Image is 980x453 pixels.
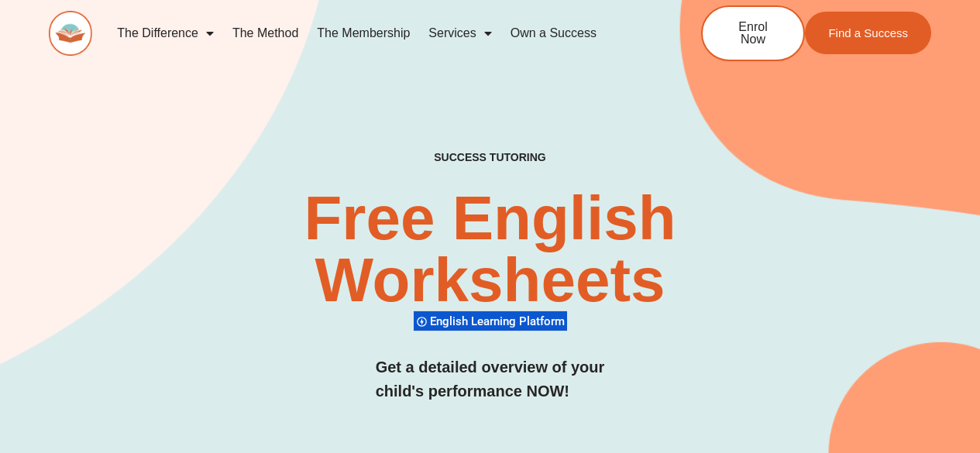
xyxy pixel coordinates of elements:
h2: Free English Worksheets​ [199,187,781,311]
nav: Menu [108,15,650,51]
span: English Learning Platform [430,314,569,328]
span: Find a Success [828,27,908,39]
a: The Membership [308,15,419,51]
a: Find a Success [805,12,931,54]
div: English Learning Platform [414,311,567,331]
a: Own a Success [501,15,606,51]
h3: Get a detailed overview of your child's performance NOW! [376,355,605,403]
a: Enrol Now [701,5,805,61]
span: Enrol Now [726,21,780,46]
a: The Difference [108,15,223,51]
a: The Method [223,15,308,51]
h4: SUCCESS TUTORING​ [359,151,621,164]
a: Services [419,15,500,51]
